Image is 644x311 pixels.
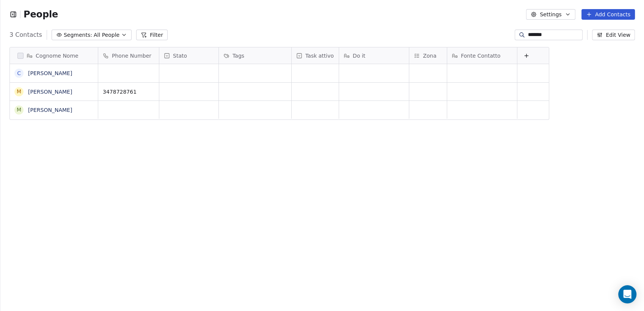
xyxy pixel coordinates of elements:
span: Stato [173,52,187,60]
button: Filter [136,30,168,40]
div: C [17,69,21,77]
span: 3478728761 [103,88,154,96]
span: 3 Contacts [9,30,42,39]
div: Stato [159,47,218,64]
span: Task attivo [305,52,334,60]
div: Task attivo [292,47,339,64]
div: Zona [409,47,447,64]
div: grid [10,64,98,303]
div: Do it [339,47,409,64]
span: Fonte Contatto [461,52,500,60]
span: Cognome Nome [36,52,79,60]
button: Settings [526,9,575,20]
div: Open Intercom Messenger [618,285,636,303]
span: Zona [423,52,437,60]
span: Tags [232,52,244,60]
span: Phone Number [112,52,151,60]
button: Edit View [592,30,635,40]
div: Tags [219,47,291,64]
a: [PERSON_NAME] [28,107,72,113]
a: [PERSON_NAME] [28,70,72,76]
span: All People [94,31,119,39]
div: Cognome Nome [10,47,98,64]
div: Phone Number [98,47,159,64]
button: Add Contacts [581,9,635,20]
a: [PERSON_NAME] [28,89,72,95]
div: grid [98,64,550,303]
span: People [24,9,58,20]
span: Do it [353,52,365,60]
div: M [17,106,21,114]
div: Fonte Contatto [447,47,517,64]
span: Segments: [64,31,92,39]
div: M [17,88,21,96]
